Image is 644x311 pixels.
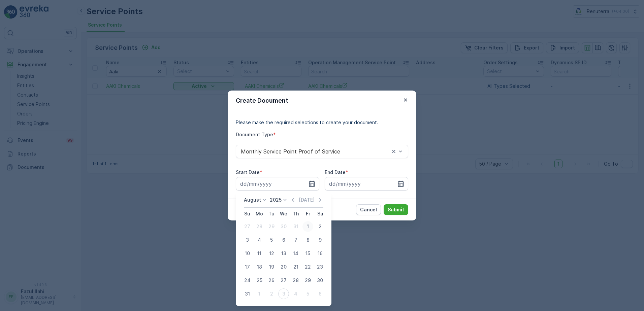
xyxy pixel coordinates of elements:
th: Saturday [314,208,326,220]
div: 27 [242,221,253,232]
div: 18 [254,262,265,272]
div: 25 [254,275,265,286]
div: 2 [315,221,325,232]
div: 6 [315,288,325,299]
p: Create Document [236,96,288,105]
div: 19 [266,262,277,272]
div: 6 [278,235,289,245]
th: Wednesday [278,208,290,220]
div: 30 [278,221,289,232]
button: Cancel [356,204,381,215]
div: 14 [290,248,301,259]
div: 2 [266,288,277,299]
div: 4 [290,288,301,299]
button: Submit [384,204,408,215]
div: 3 [242,235,253,245]
p: Cancel [360,206,377,213]
div: 26 [266,275,277,286]
p: [DATE] [299,197,315,203]
input: dd/mm/yyyy [325,177,408,191]
div: 1 [302,221,313,232]
div: 13 [278,248,289,259]
div: 5 [266,235,277,245]
div: 27 [278,275,289,286]
div: 12 [266,248,277,259]
div: 31 [242,288,253,299]
div: 7 [290,235,301,245]
div: 16 [315,248,325,259]
div: 29 [302,275,313,286]
div: 23 [315,262,325,272]
div: 5 [302,288,313,299]
p: 2025 [270,197,282,203]
div: 9 [315,235,325,245]
div: 20 [278,262,289,272]
th: Friday [302,208,314,220]
div: 17 [242,262,253,272]
div: 29 [266,221,277,232]
th: Monday [253,208,265,220]
p: Please make the required selections to create your document. [236,119,408,126]
label: Document Type [236,132,273,137]
div: 28 [290,275,301,286]
p: August [244,197,261,203]
th: Thursday [290,208,302,220]
div: 3 [278,288,289,299]
th: Tuesday [265,208,278,220]
div: 15 [302,248,313,259]
div: 21 [290,262,301,272]
label: Start Date [236,169,260,175]
div: 28 [254,221,265,232]
div: 11 [254,248,265,259]
div: 24 [242,275,253,286]
p: Submit [388,206,404,213]
div: 4 [254,235,265,245]
th: Sunday [241,208,253,220]
div: 22 [302,262,313,272]
div: 31 [290,221,301,232]
div: 8 [302,235,313,245]
div: 30 [315,275,325,286]
label: End Date [325,169,346,175]
div: 10 [242,248,253,259]
input: dd/mm/yyyy [236,177,319,191]
div: 1 [254,288,265,299]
